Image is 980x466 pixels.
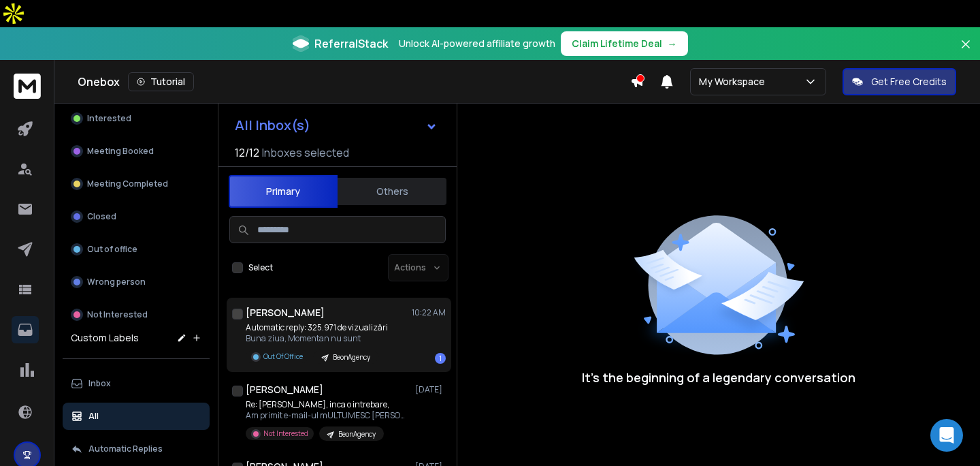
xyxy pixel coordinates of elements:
p: Re: [PERSON_NAME], inca o intrebare, [246,399,409,410]
p: Out of office [87,244,137,255]
button: Close banner [957,35,975,68]
span: → [668,37,677,50]
button: Get Free Credits [843,68,956,95]
p: Buna ziua, Momentan nu sunt [246,333,388,344]
label: Select [248,262,273,273]
p: Wrong person [87,277,146,288]
button: Out of office [63,236,210,263]
button: Meeting Booked [63,138,210,165]
p: It’s the beginning of a legendary conversation [582,368,855,387]
button: Closed [63,203,210,230]
button: All Inbox(s) [224,112,448,139]
p: All [88,411,99,422]
button: Others [338,176,446,206]
button: Not Interested [63,301,210,328]
p: Meeting Completed [87,178,168,189]
h3: Inboxes selected [262,144,349,161]
h3: Custom Labels [71,331,139,345]
button: Interested [63,105,210,132]
p: BeonAgency [333,352,370,362]
p: Interested [87,113,131,124]
button: Claim Lifetime Deal→ [561,31,688,56]
p: Meeting Booked [87,146,154,157]
p: Not Interested [263,429,308,439]
p: Inbox [88,378,111,389]
p: Get Free Credits [871,75,947,89]
p: Am primit e-mail-ul mULTUMESC [PERSON_NAME] [246,410,409,421]
p: 10:22 AM [412,307,446,318]
button: Tutorial [128,72,194,91]
span: 12 / 12 [235,144,259,161]
p: Not Interested [87,309,148,320]
span: ReferralStack [314,35,388,52]
h1: All Inbox(s) [235,119,310,132]
p: Automatic Replies [88,444,163,454]
p: My Workspace [699,75,770,89]
button: Meeting Completed [63,170,210,198]
button: All [63,403,210,430]
p: Out Of Office [263,352,303,362]
h1: [PERSON_NAME] [246,306,325,320]
p: Closed [87,211,116,222]
div: Open Intercom Messenger [930,419,963,452]
button: Automatic Replies [63,435,210,463]
div: 1 [435,353,446,364]
p: Automatic reply: 325.971 de vizualizări [246,322,388,333]
p: Unlock AI-powered affiliate growth [399,37,555,50]
p: BeonAgency [338,429,376,439]
p: [DATE] [415,384,446,395]
button: Primary [229,175,338,208]
div: Onebox [78,72,630,91]
button: Inbox [63,370,210,397]
button: Wrong person [63,268,210,296]
h1: [PERSON_NAME] [246,383,323,397]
